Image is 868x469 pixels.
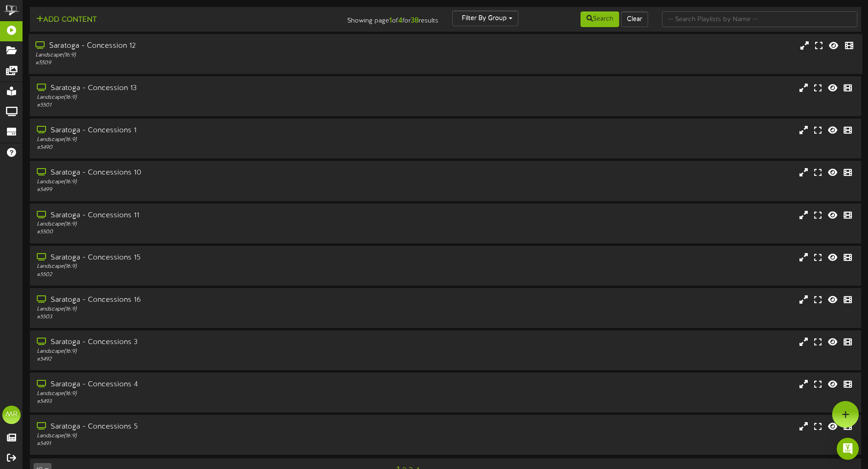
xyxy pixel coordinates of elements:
div: # 5502 [37,271,369,279]
div: Saratoga - Concessions 15 [37,253,369,263]
div: Landscape ( 16:9 ) [37,136,369,144]
button: Filter By Group [452,11,518,26]
strong: 4 [398,17,402,25]
div: Landscape ( 16:9 ) [37,178,369,186]
button: Add Content [34,14,99,26]
div: # 5499 [37,186,369,194]
strong: 38 [411,17,419,25]
div: Showing page of for results [306,11,445,26]
div: Landscape ( 16:9 ) [37,390,369,398]
div: # 5509 [35,59,369,67]
div: Saratoga - Concessions 10 [37,168,369,178]
div: Saratoga - Concessions 16 [37,295,369,305]
div: Saratoga - Concessions 5 [37,422,369,432]
div: Landscape ( 16:9 ) [35,51,369,59]
div: Saratoga - Concessions 3 [37,337,369,348]
div: # 5501 [37,102,369,109]
strong: 1 [389,17,392,25]
div: # 5490 [37,144,369,152]
div: Landscape ( 16:9 ) [37,305,369,313]
div: # 5491 [37,440,369,448]
div: # 5492 [37,356,369,363]
div: Saratoga - Concessions 1 [37,125,369,136]
div: Landscape ( 16:9 ) [37,220,369,228]
button: Search [581,11,619,27]
div: Saratoga - Concessions 4 [37,379,369,390]
div: Landscape ( 16:9 ) [37,348,369,356]
button: Clear [621,11,648,27]
div: Saratoga - Concession 12 [35,41,369,51]
div: Landscape ( 16:9 ) [37,94,369,102]
div: Landscape ( 16:9 ) [37,432,369,440]
div: Open Intercom Messenger [837,438,859,460]
input: -- Search Playlists by Name -- [662,11,857,27]
div: Landscape ( 16:9 ) [37,263,369,271]
div: # 5500 [37,228,369,236]
div: Saratoga - Concession 13 [37,83,369,94]
div: Saratoga - Concessions 11 [37,210,369,221]
div: # 5503 [37,313,369,321]
div: MR [2,406,21,424]
div: # 5493 [37,398,369,406]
